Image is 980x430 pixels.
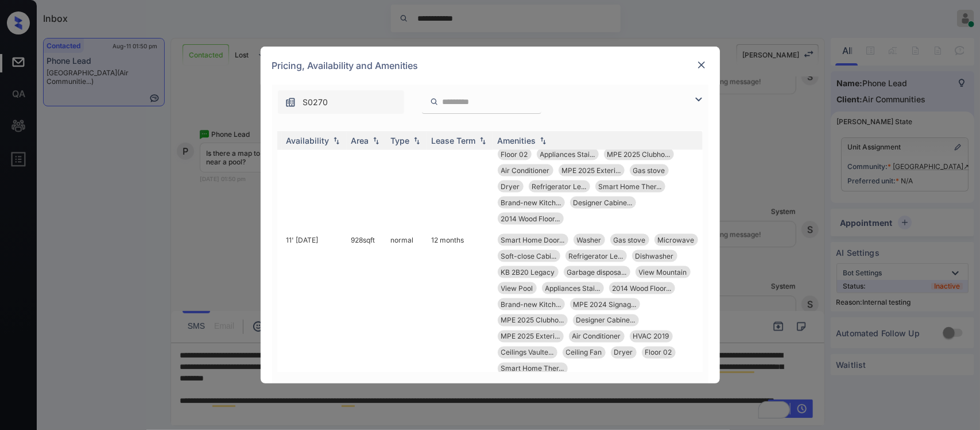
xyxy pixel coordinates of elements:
span: Designer Cabine... [574,198,633,207]
span: Appliances Stai... [545,284,601,293]
span: Brand-new Kitch... [501,198,561,207]
img: sorting [537,137,549,145]
span: Ceilings Vaulte... [501,348,554,357]
span: Garbage disposa... [567,268,627,277]
span: View Mountain [639,268,687,277]
span: MPE 2025 Clubho... [607,150,671,159]
span: Smart Home Ther... [501,364,564,373]
span: Ceiling Fan [566,348,602,357]
span: Appliances Stai... [540,150,595,159]
span: MPE 2025 Clubho... [501,316,564,325]
span: Designer Cabine... [576,316,636,325]
img: icon-zuma [430,97,439,107]
div: Availability [286,136,330,145]
span: Refrigerator Le... [569,252,623,260]
td: 12 months [427,229,493,379]
span: View Pool [501,284,533,293]
span: Dryer [501,182,520,191]
img: sorting [477,137,489,145]
img: icon-zuma [692,93,706,106]
td: 22' [DATE] [282,79,347,229]
span: Smart Home Door... [501,236,565,244]
td: 928 sqft [347,229,386,379]
span: Washer [577,236,602,244]
span: Floor 02 [645,348,672,357]
img: icon-zuma [285,97,296,108]
img: sorting [370,137,382,145]
span: Smart Home Ther... [599,182,662,191]
div: Type [391,136,410,145]
div: Area [351,136,369,145]
span: Dryer [614,348,633,357]
span: Soft-close Cabi... [501,252,557,260]
div: Lease Term [432,136,476,145]
span: Air Conditioner [501,166,550,175]
td: normal [386,79,427,229]
span: Air Conditioner [572,332,621,341]
td: 11' [DATE] [282,229,347,379]
img: sorting [411,137,423,145]
span: Dishwasher [636,252,674,260]
td: 878 sqft [347,79,386,229]
span: MPE 2024 Signag... [574,300,637,309]
span: 2014 Wood Floor... [501,214,560,223]
span: Gas stove [614,236,646,244]
div: Pricing, Availability and Amenities [261,47,720,85]
span: MPE 2025 Exteri... [562,166,621,175]
img: close [696,59,707,71]
td: normal [386,229,427,379]
span: Gas stove [633,166,665,175]
span: Floor 02 [501,150,528,159]
span: HVAC 2019 [633,332,669,341]
span: Brand-new Kitch... [501,300,561,309]
span: 2014 Wood Floor... [613,284,672,293]
img: sorting [331,137,342,145]
td: 12 months [427,79,493,229]
span: MPE 2025 Exteri... [501,332,560,341]
span: S0270 [303,96,328,109]
span: Refrigerator Le... [532,182,587,191]
span: KB 2B20 Legacy [501,268,555,277]
span: Microwave [658,236,695,244]
div: Amenities [498,136,536,145]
